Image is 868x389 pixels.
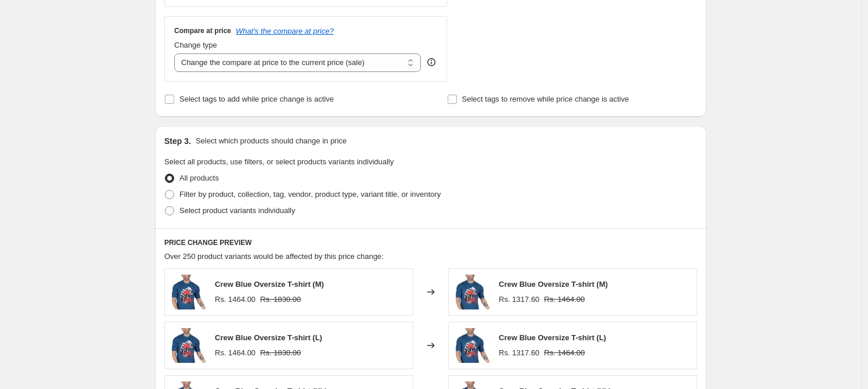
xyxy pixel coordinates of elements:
span: Crew Blue Oversize T-shirt (L) [215,333,322,342]
span: Filter by product, collection, tag, vendor, product type, variant title, or inventory [179,190,441,199]
button: What's the compare at price? [236,27,334,35]
span: Crew Blue Oversize T-shirt (M) [499,280,608,289]
strike: Rs. 1464.00 [544,294,585,305]
h6: PRICE CHANGE PREVIEW [164,238,697,247]
span: Crew Blue Oversize T-shirt (M) [215,280,324,289]
span: Change type [174,41,217,49]
span: Over 250 product variants would be affected by this price change: [164,252,384,261]
strike: Rs. 1830.00 [260,294,301,305]
img: DSC07427copy_80x.jpg [455,275,489,309]
div: help [426,56,437,68]
span: All products [179,174,219,182]
strike: Rs. 1464.00 [544,347,585,359]
img: DSC07427copy_80x.jpg [171,275,206,309]
div: Rs. 1317.60 [499,294,539,305]
span: Select tags to remove while price change is active [462,95,629,103]
div: Rs. 1464.00 [215,294,255,305]
h2: Step 3. [164,135,191,147]
h3: Compare at price [174,26,231,35]
span: Crew Blue Oversize T-shirt (L) [499,333,606,342]
p: Select which products should change in price [196,135,347,147]
div: Rs. 1464.00 [215,347,255,359]
span: Select all products, use filters, or select products variants individually [164,157,394,166]
img: DSC07427copy_80x.jpg [455,328,489,363]
img: DSC07427copy_80x.jpg [171,328,206,363]
span: Select product variants individually [179,206,295,215]
span: Select tags to add while price change is active [179,95,334,103]
div: Rs. 1317.60 [499,347,539,359]
strike: Rs. 1830.00 [260,347,301,359]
